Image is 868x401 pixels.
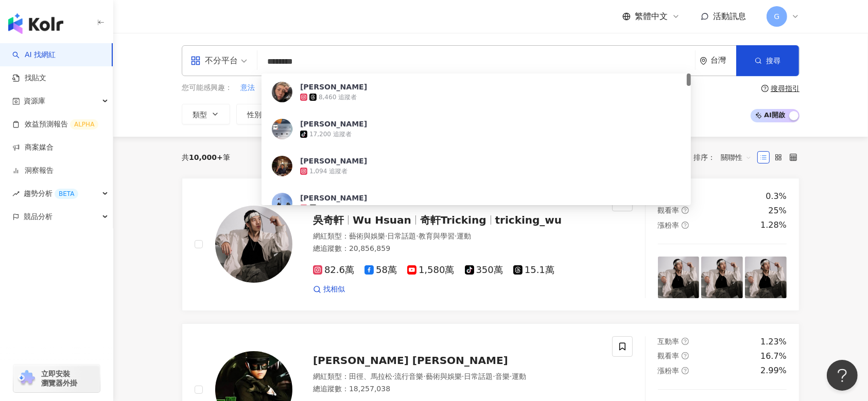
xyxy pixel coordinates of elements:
span: question-circle [761,85,769,92]
span: 音樂 [495,372,510,380]
div: 17,200 追蹤者 [309,130,352,139]
div: 1.28% [760,220,787,231]
a: searchAI 找網紅 [12,50,56,60]
a: 效益預測報告ALPHA [12,119,98,130]
span: 性別 [247,111,262,119]
span: question-circle [682,352,689,359]
span: question-circle [682,222,689,229]
div: 25% [768,205,787,216]
button: 類型 [182,104,230,124]
span: 58萬 [364,265,397,276]
span: question-circle [682,207,689,214]
span: 繁體中文 [635,11,668,22]
span: 搜尋 [766,57,780,65]
img: KOL Avatar [272,82,292,102]
a: 洞察報告 [12,166,54,176]
div: 網紅類型 ： [313,372,600,382]
div: 台灣 [710,56,736,65]
span: 日常話題 [464,372,493,380]
span: 流行音樂 [394,372,423,380]
img: KOL Avatar [272,156,292,176]
span: 漲粉率 [658,221,680,229]
span: 類型 [193,111,207,119]
span: 觀看率 [658,206,680,214]
span: 立即安裝 瀏覽器外掛 [41,369,77,388]
span: 意法 [240,83,255,93]
div: 1,651 追蹤者 [319,204,357,213]
span: 奇軒Tricking [420,214,487,226]
div: 總追蹤數 ： 18,257,038 [313,384,600,394]
span: 15.1萬 [513,265,554,276]
span: Wu Hsuan [353,214,411,226]
div: 0.3% [766,191,787,202]
div: 不分平台 [190,52,238,69]
div: 8,460 追蹤者 [319,93,357,102]
span: 藝術與娛樂 [349,232,385,240]
span: 漲粉率 [658,367,680,375]
span: 田徑、馬拉松 [349,372,392,380]
a: 商案媒合 [12,142,54,153]
span: · [493,372,495,380]
span: 您可能感興趣： [182,83,232,93]
span: 日常話題 [387,232,416,240]
img: KOL Avatar [215,206,292,283]
img: post-image [658,257,700,298]
span: · [416,232,418,240]
span: · [510,372,512,380]
span: 藝術與娛樂 [426,372,462,380]
img: post-image [701,257,743,298]
span: [PERSON_NAME] [PERSON_NAME] [313,354,508,367]
a: 找相似 [313,284,345,295]
div: [PERSON_NAME] [300,119,367,129]
span: 互動率 [658,337,680,345]
span: question-circle [682,367,689,374]
span: 82.6萬 [313,265,354,276]
a: 找貼文 [12,73,46,83]
span: question-circle [682,338,689,345]
span: · [385,232,387,240]
div: 總追蹤數 ： 20,856,859 [313,244,600,254]
span: 運動 [512,372,526,380]
span: · [423,372,425,380]
span: appstore [190,56,201,66]
span: rise [12,190,20,197]
img: post-image [745,257,787,298]
span: 資源庫 [24,89,45,113]
span: 吳奇軒 [313,214,344,226]
div: BETA [55,189,78,199]
a: KOL Avatar吳奇軒Wu Hsuan奇軒Trickingtricking_wu網紅類型：藝術與娛樂·日常話題·教育與學習·運動總追蹤數：20,856,85982.6萬58萬1,580萬35... [182,178,800,311]
span: G [774,11,780,22]
span: 活動訊息 [713,11,746,21]
span: 1,580萬 [407,265,455,276]
img: KOL Avatar [272,193,292,213]
div: 搜尋指引 [771,84,800,93]
span: 競品分析 [24,205,53,228]
img: KOL Avatar [272,119,292,139]
span: 10,000+ [189,153,223,161]
div: [PERSON_NAME] [300,82,367,92]
button: 性別 [236,104,285,124]
span: 找相似 [323,284,345,295]
iframe: Help Scout Beacon - Open [827,360,858,391]
span: 趨勢分析 [24,182,78,205]
button: 意法 [240,82,255,94]
div: 1,094 追蹤者 [309,167,348,176]
span: · [455,232,457,240]
button: 搜尋 [736,45,799,76]
span: environment [700,57,707,65]
a: chrome extension立即安裝 瀏覽器外掛 [13,364,100,392]
span: tricking_wu [495,214,562,226]
span: · [462,372,464,380]
div: 網紅類型 ： [313,231,600,242]
span: 運動 [457,232,471,240]
div: 排序： [693,149,757,166]
img: chrome extension [16,370,37,387]
div: 16.7% [760,351,787,362]
img: logo [8,13,63,34]
span: 教育與學習 [419,232,455,240]
div: 1.23% [760,336,787,348]
span: · [392,372,394,380]
div: [PERSON_NAME] [300,156,367,166]
div: [PERSON_NAME] [300,193,367,203]
span: 關聯性 [721,149,752,166]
